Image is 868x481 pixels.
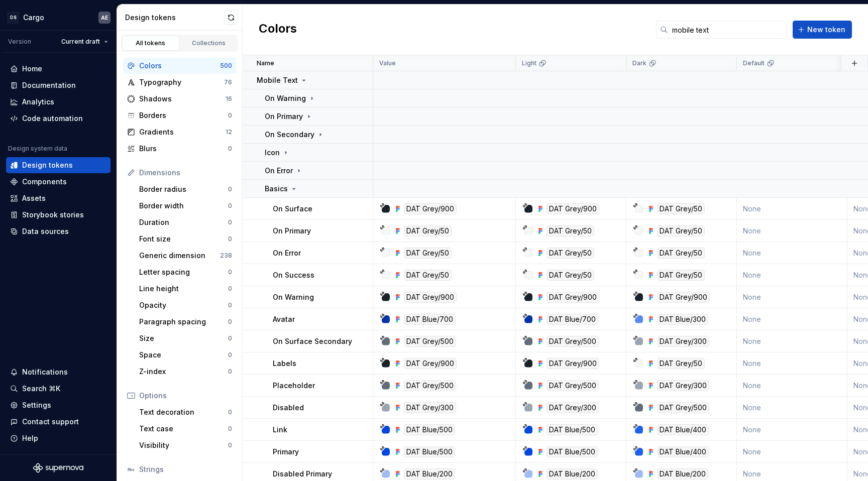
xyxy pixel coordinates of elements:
[6,397,111,413] a: Settings
[101,14,108,22] div: AE
[265,148,280,158] p: Icon
[404,468,455,479] div: DAT Blue/200
[404,402,456,413] div: DAT Grey/300
[135,364,236,380] a: Z-index0
[33,463,83,473] svg: Supernova Logo
[273,226,311,236] p: On Primary
[22,400,51,410] div: Settings
[273,447,299,457] p: Primary
[224,78,232,86] div: 76
[139,61,220,71] div: Colors
[135,437,236,453] a: Visibility0
[22,367,68,377] div: Notifications
[404,270,452,281] div: DAT Grey/50
[547,314,598,325] div: DAT Blue/700
[547,203,599,214] div: DAT Grey/900
[135,281,236,297] a: Line height0
[404,248,452,259] div: DAT Grey/50
[228,185,232,193] div: 0
[228,235,232,243] div: 0
[228,368,232,376] div: 0
[632,59,646,67] p: Dark
[657,336,709,347] div: DAT Grey/300
[6,77,111,93] a: Documentation
[228,351,232,359] div: 0
[139,284,228,294] div: Line height
[657,380,709,391] div: DAT Grey/300
[228,285,232,293] div: 0
[22,177,67,187] div: Components
[657,358,705,369] div: DAT Grey/50
[6,207,111,223] a: Storybook stories
[228,334,232,342] div: 0
[257,59,274,67] p: Name
[547,225,594,236] div: DAT Grey/50
[139,201,228,211] div: Border width
[139,168,232,178] div: Dimensions
[522,59,536,67] p: Light
[139,367,228,377] div: Z-index
[273,381,315,391] p: Placeholder
[7,12,19,24] div: DS
[135,330,236,346] a: Size0
[228,218,232,226] div: 0
[123,107,236,124] a: Borders0
[657,225,705,236] div: DAT Grey/50
[657,292,710,303] div: DAT Grey/900
[807,25,845,35] span: New token
[23,13,44,23] div: Cargo
[737,264,847,286] td: None
[123,124,236,140] a: Gradients12
[259,21,297,39] h2: Colors
[228,425,232,433] div: 0
[547,402,599,413] div: DAT Grey/300
[6,61,111,77] a: Home
[737,352,847,375] td: None
[6,414,111,430] button: Contact support
[273,358,296,369] p: Labels
[547,446,598,457] div: DAT Blue/500
[139,251,220,261] div: Generic dimension
[273,248,301,258] p: On Error
[657,402,709,413] div: DAT Grey/500
[135,421,236,437] a: Text case0
[135,297,236,313] a: Opacity0
[657,270,705,281] div: DAT Grey/50
[6,190,111,206] a: Assets
[737,198,847,220] td: None
[228,145,232,153] div: 0
[737,397,847,419] td: None
[404,336,456,347] div: DAT Grey/500
[22,97,54,107] div: Analytics
[228,111,232,119] div: 0
[6,94,111,110] a: Analytics
[139,300,228,310] div: Opacity
[657,314,708,325] div: DAT Blue/300
[743,59,765,67] p: Default
[273,469,332,479] p: Disabled Primary
[57,35,113,49] button: Current draft
[126,39,176,47] div: All tokens
[547,380,599,391] div: DAT Grey/500
[139,144,228,154] div: Blurs
[228,408,232,416] div: 0
[123,74,236,90] a: Typography76
[8,38,31,46] div: Version
[6,157,111,173] a: Design tokens
[657,468,708,479] div: DAT Blue/200
[6,110,111,127] a: Code automation
[404,446,455,457] div: DAT Blue/500
[135,231,236,247] a: Font size0
[139,350,228,360] div: Space
[22,433,38,443] div: Help
[404,314,456,325] div: DAT Blue/700
[226,128,232,136] div: 12
[228,318,232,326] div: 0
[657,203,705,214] div: DAT Grey/50
[273,204,312,214] p: On Surface
[22,64,42,74] div: Home
[22,113,83,124] div: Code automation
[273,425,287,435] p: Link
[123,58,236,74] a: Colors500
[547,292,599,303] div: DAT Grey/900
